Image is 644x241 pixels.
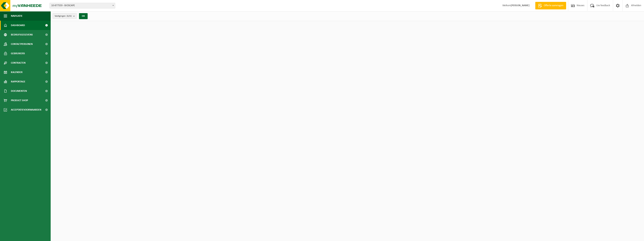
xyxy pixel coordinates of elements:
span: Contracten [11,58,26,68]
span: Documenten [11,86,27,96]
count: (6/6) [67,15,72,17]
span: Bedrijfsgegevens [11,30,33,39]
button: Vestigingen(6/6) [53,13,77,19]
a: Offerte aanvragen [535,2,566,9]
strong: [PERSON_NAME] [511,4,530,7]
button: OK [79,13,88,19]
span: Rapportage [11,77,25,86]
span: 10-877559 - BIOSCAPE [50,3,115,8]
span: Gebruikers [11,49,25,58]
span: Dashboard [11,21,25,30]
span: Vestigingen [55,13,72,19]
span: Product Shop [11,96,28,105]
span: Kalender [11,68,23,77]
span: Offerte aanvragen [543,4,564,8]
span: Acceptatievoorwaarden [11,105,41,114]
span: Contactpersonen [11,39,33,49]
span: Navigatie [11,11,23,21]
